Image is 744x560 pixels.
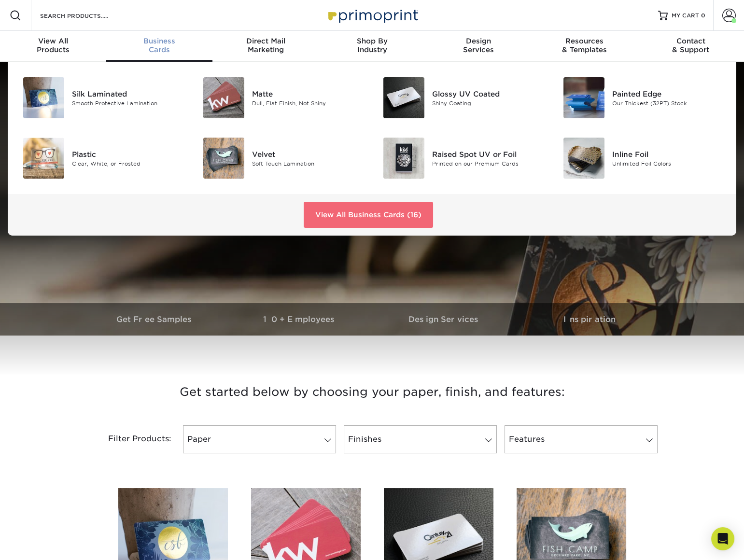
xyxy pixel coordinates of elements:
a: Resources& Templates [532,31,638,62]
a: Contact& Support [638,31,744,62]
img: Matte Business Cards [203,77,244,118]
img: Plastic Business Cards [23,138,64,179]
div: Smooth Protective Lamination [72,99,185,107]
div: Plastic [72,149,185,159]
a: Matte Business Cards Matte Dull, Flat Finish, Not Shiny [199,73,365,122]
span: Resources [532,37,638,45]
div: & Support [638,37,744,54]
div: Printed on our Premium Cards [432,159,545,168]
span: Design [425,37,532,45]
a: Direct MailMarketing [212,31,319,62]
div: Our Thickest (32PT) Stock [612,99,725,107]
img: Raised Spot UV or Foil Business Cards [383,138,424,179]
div: Painted Edge [612,88,725,99]
div: Silk Laminated [72,88,185,99]
span: Shop By [319,37,425,45]
a: Velvet Business Cards Velvet Soft Touch Lamination [199,134,365,182]
div: & Templates [532,37,638,54]
img: Silk Laminated Business Cards [23,77,64,118]
a: Plastic Business Cards Plastic Clear, White, or Frosted [19,134,185,182]
div: Marketing [212,37,319,54]
div: Inline Foil [612,149,725,159]
span: Business [106,37,212,45]
img: Painted Edge Business Cards [563,77,604,118]
div: Shiny Coating [432,99,545,107]
a: Painted Edge Business Cards Painted Edge Our Thickest (32PT) Stock [559,73,725,122]
div: Glossy UV Coated [432,88,545,99]
input: SEARCH PRODUCTS..... [39,10,133,21]
div: Dull, Flat Finish, Not Shiny [252,99,365,107]
span: Direct Mail [212,37,319,45]
div: Filter Products: [83,425,179,453]
img: Primoprint [324,5,421,26]
div: Unlimited Foil Colors [612,159,725,168]
a: Features [505,425,658,453]
a: DesignServices [425,31,532,62]
a: Inline Foil Business Cards Inline Foil Unlimited Foil Colors [559,134,725,182]
img: Velvet Business Cards [203,138,244,179]
span: Contact [638,37,744,45]
img: Inline Foil Business Cards [563,138,604,179]
div: Velvet [252,149,365,159]
div: Cards [106,37,212,54]
a: View All Business Cards (16) [304,202,433,228]
h3: Get started below by choosing your paper, finish, and features: [90,370,655,414]
div: Open Intercom Messenger [711,527,734,550]
a: BusinessCards [106,31,212,62]
div: Soft Touch Lamination [252,159,365,168]
a: Raised Spot UV or Foil Business Cards Raised Spot UV or Foil Printed on our Premium Cards [379,134,545,182]
a: Glossy UV Coated Business Cards Glossy UV Coated Shiny Coating [379,73,545,122]
div: Clear, White, or Frosted [72,159,185,168]
div: Industry [319,37,425,54]
div: Matte [252,88,365,99]
div: Raised Spot UV or Foil [432,149,545,159]
span: MY CART [672,12,699,20]
a: Finishes [344,425,497,453]
iframe: Google Customer Reviews [2,531,82,557]
div: Services [425,37,532,54]
a: Paper [183,425,336,453]
span: 0 [701,12,705,19]
a: Shop ByIndustry [319,31,425,62]
a: Silk Laminated Business Cards Silk Laminated Smooth Protective Lamination [19,73,185,122]
img: Glossy UV Coated Business Cards [383,77,424,118]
